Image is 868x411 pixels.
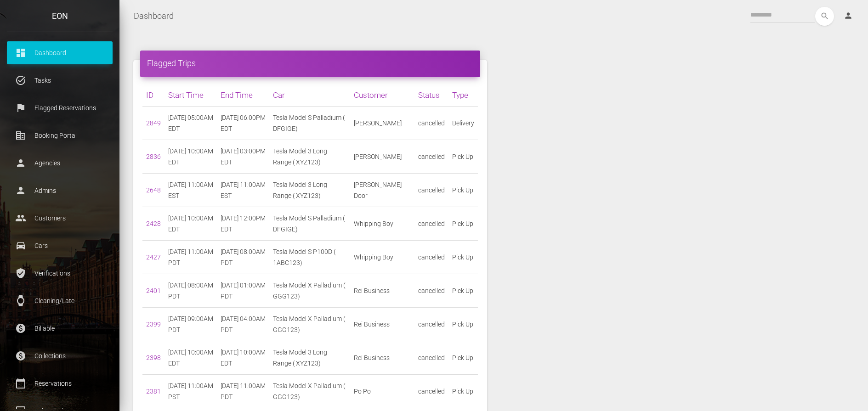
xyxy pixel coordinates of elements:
[448,274,478,308] td: Pick Up
[165,341,217,375] td: [DATE] 10:00AM EDT
[7,234,113,257] a: drive_eta Cars
[217,308,269,341] td: [DATE] 04:00AM PDT
[165,207,217,241] td: [DATE] 10:00AM EDT
[165,375,217,408] td: [DATE] 11:00AM PST
[14,184,106,197] p: Admins
[14,349,106,363] p: Collections
[217,375,269,408] td: [DATE] 11:00AM PDT
[7,372,113,395] a: calendar_today Reservations
[146,354,161,361] a: 2398
[414,84,448,107] th: Status
[448,241,478,274] td: Pick Up
[14,321,106,335] p: Billable
[815,7,834,26] button: search
[350,207,414,241] td: Whipping Boy
[414,274,448,308] td: cancelled
[7,289,113,312] a: watch Cleaning/Late
[14,73,106,87] p: Tasks
[414,308,448,341] td: cancelled
[448,140,478,174] td: Pick Up
[146,253,161,261] a: 2427
[165,274,217,308] td: [DATE] 08:00AM PDT
[7,344,113,367] a: paid Collections
[14,377,106,390] p: Reservations
[269,274,350,308] td: Tesla Model X Palladium ( GGG123)
[217,274,269,308] td: [DATE] 01:00AM PDT
[269,207,350,241] td: Tesla Model S Palladium ( DFGIGE)
[217,207,269,241] td: [DATE] 12:00PM EDT
[14,156,106,170] p: Agencies
[414,140,448,174] td: cancelled
[146,388,161,395] a: 2381
[134,5,174,28] a: Dashboard
[7,41,113,64] a: dashboard Dashboard
[142,84,165,107] th: ID
[350,341,414,375] td: Rei Business
[165,308,217,341] td: [DATE] 09:00AM PDT
[14,239,106,253] p: Cars
[269,107,350,140] td: Tesla Model S Palladium ( DFGIGE)
[269,140,350,174] td: Tesla Model 3 Long Range ( XYZ123)
[7,69,113,92] a: task_alt Tasks
[350,84,414,107] th: Customer
[14,294,106,308] p: Cleaning/Late
[146,119,161,127] a: 2849
[217,140,269,174] td: [DATE] 03:00PM EDT
[217,84,269,107] th: End Time
[448,341,478,375] td: Pick Up
[448,375,478,408] td: Pick Up
[350,375,414,408] td: Po Po
[14,211,106,225] p: Customers
[448,84,478,107] th: Type
[7,124,113,147] a: corporate_fare Booking Portal
[837,7,861,25] a: person
[414,241,448,274] td: cancelled
[146,153,161,160] a: 2836
[7,152,113,175] a: person Agencies
[269,341,350,375] td: Tesla Model 3 Long Range ( XYZ123)
[269,174,350,207] td: Tesla Model 3 Long Range ( XYZ123)
[448,308,478,341] td: Pick Up
[146,321,161,328] a: 2399
[350,241,414,274] td: Whipping Boy
[350,107,414,140] td: [PERSON_NAME]
[14,101,106,115] p: Flagged Reservations
[414,375,448,408] td: cancelled
[350,274,414,308] td: Rei Business
[7,262,113,285] a: verified_user Verifications
[414,341,448,375] td: cancelled
[14,129,106,142] p: Booking Portal
[165,241,217,274] td: [DATE] 11:00AM PDT
[147,57,473,69] h4: Flagged Trips
[217,107,269,140] td: [DATE] 06:00PM EDT
[269,84,350,107] th: Car
[217,174,269,207] td: [DATE] 11:00AM EST
[165,107,217,140] td: [DATE] 05:00AM EDT
[217,341,269,375] td: [DATE] 10:00AM EDT
[350,140,414,174] td: [PERSON_NAME]
[448,174,478,207] td: Pick Up
[844,11,853,20] i: person
[350,308,414,341] td: Rei Business
[269,308,350,341] td: Tesla Model X Palladium ( GGG123)
[7,317,113,340] a: paid Billable
[146,186,161,194] a: 2648
[7,207,113,230] a: people Customers
[414,174,448,207] td: cancelled
[414,207,448,241] td: cancelled
[448,107,478,140] td: Delivery
[217,241,269,274] td: [DATE] 08:00AM PDT
[269,375,350,408] td: Tesla Model X Palladium ( GGG123)
[448,207,478,241] td: Pick Up
[14,46,106,60] p: Dashboard
[165,140,217,174] td: [DATE] 10:00AM EDT
[269,241,350,274] td: Tesla Model S P100D ( 1ABC123)
[414,107,448,140] td: cancelled
[7,179,113,202] a: person Admins
[14,266,106,280] p: Verifications
[146,287,161,294] a: 2401
[7,96,113,119] a: flag Flagged Reservations
[350,174,414,207] td: [PERSON_NAME] Door
[165,84,217,107] th: Start Time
